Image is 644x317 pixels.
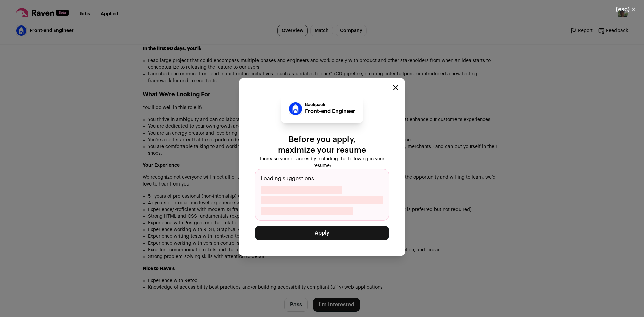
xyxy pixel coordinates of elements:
p: Backpack [305,102,355,107]
button: Apply [255,226,389,240]
p: Before you apply, maximize your resume [255,134,389,156]
p: Increase your chances by including the following in your resume: [255,156,389,169]
div: Loading suggestions [255,169,389,221]
img: 5bd66c6a0dae0b76368f98f4b36bbd5c4e61d771cd1b227cbab099c68536453e.jpg [289,102,302,115]
p: Front-end Engineer [305,107,355,115]
button: Close modal [393,85,398,90]
button: Close modal [608,2,644,17]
